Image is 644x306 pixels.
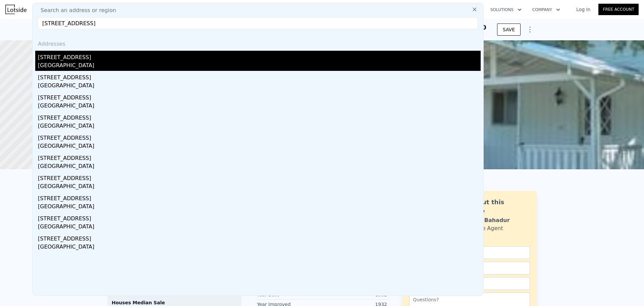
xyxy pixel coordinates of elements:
[38,102,481,111] div: [GEOGRAPHIC_DATA]
[527,4,566,16] button: Company
[5,5,26,14] img: Lotside
[38,192,481,203] div: [STREET_ADDRESS]
[38,151,481,162] div: [STREET_ADDRESS]
[38,243,481,252] div: [GEOGRAPHIC_DATA]
[38,162,481,172] div: [GEOGRAPHIC_DATA]
[38,232,481,243] div: [STREET_ADDRESS]
[38,142,481,151] div: [GEOGRAPHIC_DATA]
[598,4,639,15] a: Free Account
[523,23,537,36] button: Show Options
[455,198,530,216] div: Ask about this property
[485,4,527,16] button: Solutions
[568,6,598,13] a: Log In
[35,6,116,14] span: Search an address or region
[38,212,481,223] div: [STREET_ADDRESS]
[38,82,481,91] div: [GEOGRAPHIC_DATA]
[38,17,478,29] input: Enter an address, city, region, neighborhood or zip code
[38,61,481,71] div: [GEOGRAPHIC_DATA]
[38,223,481,232] div: [GEOGRAPHIC_DATA]
[38,131,481,142] div: [STREET_ADDRESS]
[38,122,481,131] div: [GEOGRAPHIC_DATA]
[38,182,481,192] div: [GEOGRAPHIC_DATA]
[38,71,481,82] div: [STREET_ADDRESS]
[112,299,237,306] div: Houses Median Sale
[38,91,481,102] div: [STREET_ADDRESS]
[497,24,521,36] button: SAVE
[38,111,481,122] div: [STREET_ADDRESS]
[455,216,510,224] div: Siddhant Bahadur
[35,35,481,51] div: Addresses
[38,172,481,182] div: [STREET_ADDRESS]
[38,203,481,212] div: [GEOGRAPHIC_DATA]
[38,51,481,61] div: [STREET_ADDRESS]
